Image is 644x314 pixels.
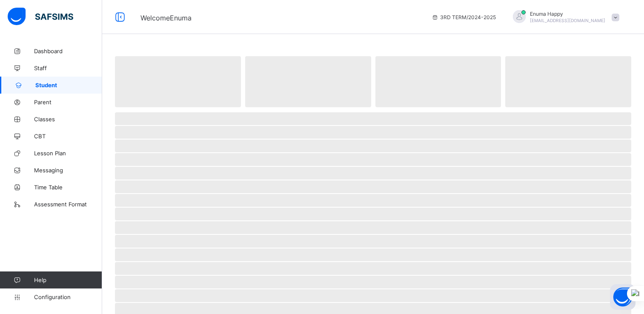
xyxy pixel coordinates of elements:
span: ‌ [375,56,501,107]
span: ‌ [115,208,631,220]
span: ‌ [115,153,631,166]
span: Classes [34,116,102,123]
span: session/term information [432,14,496,20]
span: ‌ [115,289,631,302]
span: [EMAIL_ADDRESS][DOMAIN_NAME] [530,18,605,23]
span: ‌ [115,167,631,180]
span: Help [34,277,102,283]
span: ‌ [115,276,631,288]
span: Staff [34,65,102,71]
span: Configuration [34,294,102,300]
span: CBT [34,133,102,140]
span: ‌ [115,126,631,139]
span: Welcome Enuma [140,14,192,22]
span: Parent [34,99,102,106]
img: safsims [8,8,73,26]
button: Open asap [610,284,635,310]
span: Messaging [34,167,102,174]
span: Enuma Happy [530,11,605,17]
div: EnumaHappy [504,10,624,24]
span: Assessment Format [34,201,102,208]
span: ‌ [115,140,631,152]
span: ‌ [115,262,631,275]
span: Student [35,82,102,88]
span: ‌ [115,56,241,107]
span: Lesson Plan [34,150,102,157]
span: ‌ [115,194,631,207]
span: ‌ [115,235,631,248]
span: Dashboard [34,48,102,54]
span: ‌ [505,56,631,107]
span: ‌ [115,180,631,193]
span: ‌ [115,221,631,234]
span: ‌ [245,56,371,107]
span: Time Table [34,184,102,191]
span: ‌ [115,248,631,261]
span: ‌ [115,112,631,125]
